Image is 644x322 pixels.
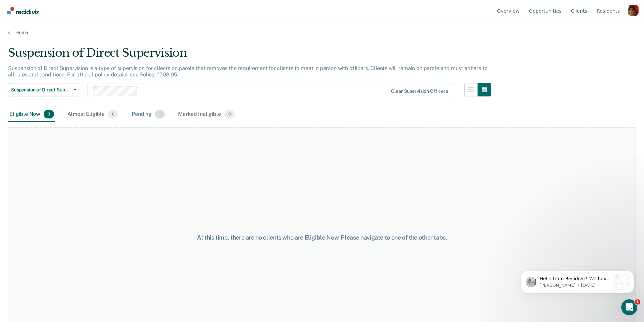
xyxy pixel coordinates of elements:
[628,5,639,16] button: Profile dropdown button
[511,257,644,304] iframe: Intercom notifications message
[155,110,165,118] span: 1
[108,110,118,118] span: 0
[8,65,488,78] p: Suspension of Direct Supervision is a type of supervision for clients on parole that removes the ...
[177,107,236,122] div: Marked Ineligible0
[130,107,166,122] div: Pending1
[165,234,479,241] div: At this time, there are no clients who are Eligible Now. Please navigate to one of the other tabs.
[66,107,120,122] div: Almost Eligible0
[8,46,491,65] div: Suspension of Direct Supervision
[29,19,101,236] span: Hello from Recidiviz! We have some exciting news. Officers will now have their own Overview page ...
[8,107,55,122] div: Eligible Now0
[224,110,235,118] span: 0
[11,87,71,93] span: Suspension of Direct Supervision
[635,299,640,305] span: 1
[621,299,637,315] iframe: Intercom live chat
[29,25,101,31] p: Message from Kim, sent 3d ago
[8,83,79,96] button: Suspension of Direct Supervision
[44,110,54,118] span: 0
[391,88,448,94] div: Clear supervision officers
[8,29,636,35] a: Home
[7,7,39,14] img: Recidiviz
